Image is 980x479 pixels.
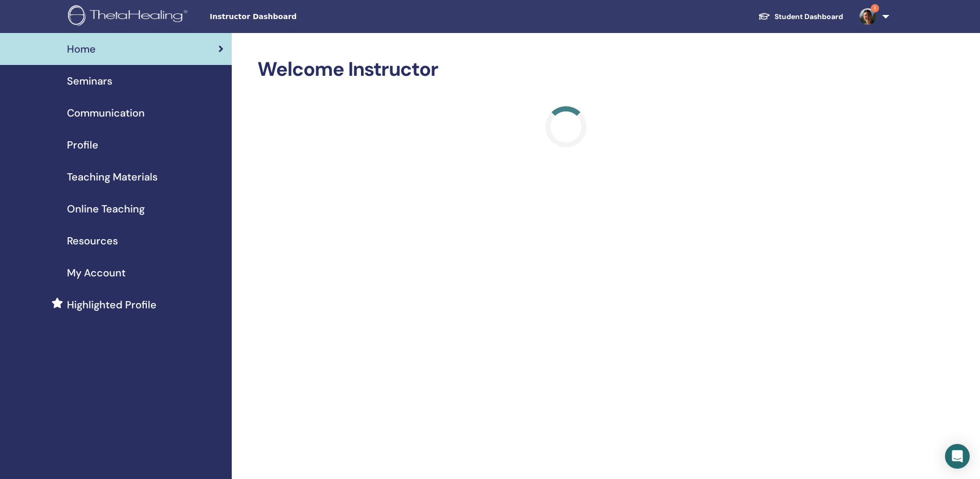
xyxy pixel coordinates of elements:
[67,73,112,89] span: Seminars
[67,233,118,249] span: Resources
[67,297,157,312] span: Highlighted Profile
[67,169,158,185] span: Teaching Materials
[750,7,851,26] a: Student Dashboard
[67,41,96,57] span: Home
[945,444,970,469] div: Open Intercom Messenger
[758,12,770,21] img: graduation-cap-white.svg
[257,58,874,81] h2: Welcome Instructor
[67,265,126,280] span: My Account
[67,105,145,121] span: Communication
[67,137,98,153] span: Profile
[859,8,876,25] img: default.jpg
[871,4,879,12] span: 1
[210,11,364,22] span: Instructor Dashboard
[68,5,191,28] img: logo.png
[67,201,145,217] span: Online Teaching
